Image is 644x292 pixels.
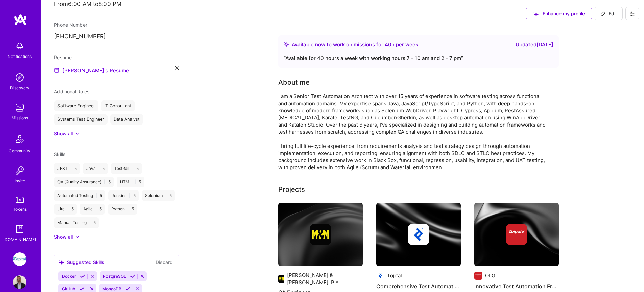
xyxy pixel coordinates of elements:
div: From 6:00 AM to 8:00 PM [54,1,179,8]
div: “ Available for 40 hours a week with working hours 7 - 10 am and 2 - 7 pm ” [284,54,553,62]
div: Tell us a little about yourself [278,77,310,87]
img: tokens [16,197,24,203]
img: Resume [54,68,59,73]
img: Company logo [506,224,527,245]
div: OLG [485,272,495,279]
div: QA (Quality Assurance) 5 [54,177,114,187]
h4: Innovative Test Automation Frameworks [474,282,559,291]
div: Jira 5 [54,204,77,215]
img: logo [14,14,27,26]
div: [DOMAIN_NAME] [3,236,36,243]
img: Company logo [376,272,384,280]
span: Skills [54,151,65,157]
div: Updated [DATE] [516,41,553,49]
span: | [67,206,69,212]
img: User Avatar [13,275,26,289]
img: Company logo [474,272,482,280]
div: Discovery [10,84,29,91]
span: Edit [600,10,617,17]
div: Show all [54,233,73,240]
div: Selenium 5 [142,190,175,201]
div: About me [278,77,310,87]
img: guide book [13,222,26,236]
span: | [95,206,97,212]
div: Tokens [13,206,27,213]
div: Invite [15,177,25,184]
img: cover [376,203,461,266]
div: Manual Testing 5 [54,217,99,228]
span: | [132,166,134,171]
img: cover [474,203,559,266]
button: Discard [153,258,175,266]
i: Accept [130,274,135,279]
div: Missions [11,114,28,121]
img: teamwork [13,101,26,114]
img: Availability [284,42,289,47]
i: Reject [90,274,95,279]
span: | [98,166,100,171]
div: Automated Testing 5 [54,190,105,201]
div: HTML 5 [117,177,144,187]
img: bell [13,39,26,53]
div: Projects [278,184,305,195]
span: | [165,193,167,198]
div: Data Analyst [110,114,143,125]
span: GitHub [62,286,75,291]
div: [PERSON_NAME] & [PERSON_NAME], P.A. [287,272,363,286]
img: iCapital: Building an Alternative Investment Marketplace [13,252,26,266]
div: Community [9,147,30,154]
div: Software Engineer [54,100,98,111]
div: I am a Senior Test Automation Architect with over 15 years of experience in software testing acro... [278,93,549,171]
img: discovery [13,71,26,84]
div: TestRail 5 [111,163,142,174]
span: | [70,166,72,171]
span: Enhance my profile [533,10,585,17]
img: Company logo [278,275,284,283]
div: Show all [54,130,73,137]
div: JEST 5 [54,163,80,174]
span: | [104,179,105,185]
span: Additional Roles [54,89,89,94]
button: Edit [595,7,623,20]
a: iCapital: Building an Alternative Investment Marketplace [11,252,28,266]
span: Resume [54,54,72,60]
i: Reject [135,286,140,291]
img: Company logo [408,224,429,245]
span: | [127,206,129,212]
i: Accept [125,286,130,291]
i: Reject [140,274,145,279]
i: icon SuggestedTeams [533,11,539,17]
img: Community [11,131,28,147]
i: Accept [79,286,85,291]
div: Agile 5 [80,204,105,215]
i: Reject [89,286,94,291]
i: icon SuggestedTeams [58,259,64,265]
span: 40 [385,41,391,48]
i: Accept [80,274,85,279]
div: Toptal [387,272,402,279]
div: Suggested Skills [58,259,104,266]
div: Notifications [8,53,32,60]
a: [PERSON_NAME]'s Resume [54,66,129,74]
div: Jenkins 5 [108,190,139,201]
span: | [129,193,130,198]
span: Phone Number [54,22,87,28]
img: Company logo [310,224,331,245]
span: MongoDB [102,286,121,291]
span: | [96,193,97,198]
a: User Avatar [11,275,28,289]
span: | [135,179,136,185]
i: icon Close [175,66,179,70]
span: PostgreSQL [103,274,126,279]
button: Enhance my profile [526,7,592,20]
div: Systems Test Engineer [54,114,108,125]
div: IT Consultant [101,100,135,111]
div: Java 5 [83,163,108,174]
h4: Comprehensive Test Automation Architecture [376,282,461,291]
span: | [89,220,91,225]
img: cover [278,203,363,266]
img: Invite [13,164,26,177]
p: [PHONE_NUMBER] [54,32,179,41]
span: Docker [62,274,76,279]
div: Python 5 [108,204,137,215]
